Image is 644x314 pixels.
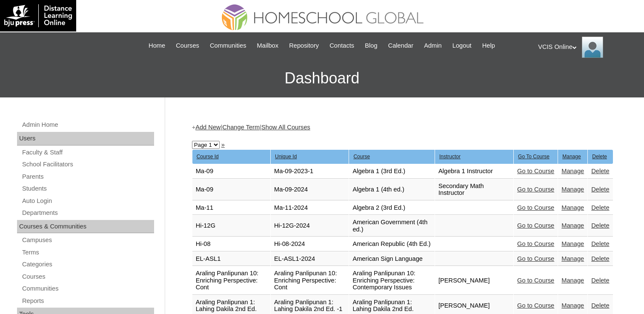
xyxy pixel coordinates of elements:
a: Go to Course [517,255,554,262]
td: Hi-12G-2024 [271,215,349,237]
span: Admin [424,41,442,51]
a: Go to Course [517,204,554,211]
div: Courses & Communities [17,220,154,234]
a: » [221,141,225,148]
a: Admin Home [21,120,154,130]
td: Ma-09-2023-1 [271,164,349,179]
u: Course [353,154,370,160]
td: American Sign Language [349,252,435,266]
u: Go To Course [518,154,550,160]
div: + | | [192,123,613,132]
a: Delete [591,277,609,284]
a: Delete [591,168,609,174]
u: Unique Id [275,154,297,160]
div: VCIS Online [538,37,635,58]
td: Ma-09 [192,164,270,179]
td: Hi-08-2024 [271,237,349,251]
a: Manage [561,277,584,284]
a: Terms [21,247,154,258]
span: Help [482,41,495,51]
a: Delete [591,240,609,247]
td: Araling Panlipunan 10: Enriching Perspective: Cont [271,266,349,295]
td: American Republic (4th Ed.) [349,237,435,251]
span: Contacts [329,41,354,51]
td: Algebra 1 (4th ed.) [349,179,435,200]
a: Delete [591,302,609,309]
td: Secondary Math Instructor [435,179,513,200]
a: Blog [361,41,381,51]
td: Araling Panlipunan 10: Enriching Perspective: Cont [192,266,270,295]
span: Courses [176,41,199,51]
a: Manage [561,255,584,262]
td: Hi-12G [192,215,270,237]
span: Repository [289,41,319,51]
a: Reports [21,296,154,306]
u: Manage [562,154,581,160]
a: Go to Course [517,168,554,174]
a: Parents [21,171,154,182]
a: Show All Courses [261,124,310,131]
u: Instructor [439,154,461,160]
td: Algebra 1 Instructor [435,164,513,179]
a: Add New [195,124,220,131]
td: Ma-11-2024 [271,201,349,215]
a: Faculty & Staff [21,147,154,158]
a: Delete [591,222,609,229]
td: Ma-09 [192,179,270,200]
a: Communities [206,41,251,51]
h3: Dashboard [4,59,640,97]
a: School Facilitators [21,159,154,170]
img: VCIS Online Admin [582,37,603,58]
a: Delete [591,186,609,193]
img: logo-white.png [4,4,72,27]
a: Delete [591,204,609,211]
a: Communities [21,283,154,294]
div: Users [17,132,154,146]
td: American Government (4th ed.) [349,215,435,237]
a: Go to Course [517,240,554,247]
a: Manage [561,302,584,309]
a: Mailbox [253,41,283,51]
span: Communities [210,41,246,51]
a: Courses [21,271,154,282]
span: Mailbox [257,41,279,51]
a: Logout [448,41,476,51]
a: Go to Course [517,222,554,229]
a: Help [478,41,499,51]
a: Contacts [325,41,358,51]
span: Blog [365,41,377,51]
a: Change Term [222,124,260,131]
td: Ma-09-2024 [271,179,349,200]
a: Go to Course [517,186,554,193]
a: Admin [420,41,446,51]
td: [PERSON_NAME] [435,266,513,295]
a: Repository [285,41,323,51]
a: Students [21,183,154,194]
span: Logout [452,41,472,51]
a: Manage [561,204,584,211]
td: Hi-08 [192,237,270,251]
a: Calendar [384,41,418,51]
span: Home [149,41,165,51]
a: Manage [561,240,584,247]
td: Algebra 1 (3rd Ed.) [349,164,435,179]
a: Auto Login [21,196,154,206]
td: Ma-11 [192,201,270,215]
a: Categories [21,259,154,270]
td: Algebra 2 (3rd Ed.) [349,201,435,215]
a: Manage [561,186,584,193]
a: Go to Course [517,302,554,309]
span: Calendar [388,41,413,51]
td: Araling Panlipunan 10: Enriching Perspective: Contemporary Issues [349,266,435,295]
a: Manage [561,222,584,229]
a: Go to Course [517,277,554,284]
a: Courses [172,41,203,51]
a: Manage [561,168,584,174]
u: Delete [592,154,607,160]
a: Delete [591,255,609,262]
td: EL-ASL1-2024 [271,252,349,266]
a: Departments [21,208,154,218]
a: Home [144,41,169,51]
u: Course Id [197,154,219,160]
a: Campuses [21,235,154,245]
